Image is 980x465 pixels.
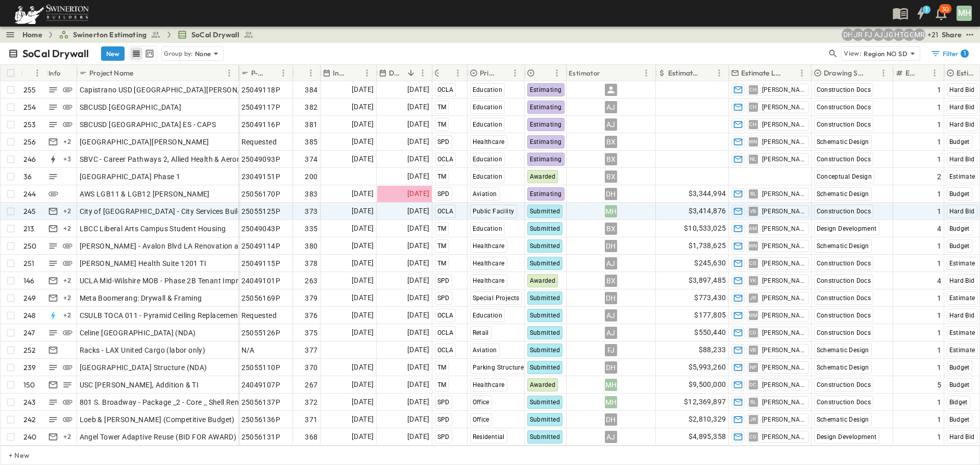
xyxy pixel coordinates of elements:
[241,137,277,147] span: Requested
[530,208,560,215] span: Submitted
[927,30,938,40] p: + 21
[452,67,464,79] button: Menu
[917,67,928,79] button: Sort
[80,206,253,216] span: City of [GEOGRAPHIC_DATA] - City Services Building
[668,68,700,78] p: Estimate Amount
[605,240,617,252] div: DH
[437,156,454,163] span: OCLA
[251,68,264,78] p: P-Code
[877,67,890,79] button: Menu
[473,260,505,267] span: Healthcare
[23,119,36,130] p: 253
[942,30,962,40] div: Share
[266,67,277,79] button: Sort
[352,101,374,113] span: [DATE]
[80,293,202,303] span: Meta Boomerang: Drywall & Framing
[817,138,869,145] span: Schematic Design
[689,275,726,286] span: $3,897,485
[22,30,260,40] nav: breadcrumbs
[567,65,656,81] div: Estimator
[949,173,975,180] span: Estimate
[23,206,36,216] p: 245
[407,136,429,148] span: [DATE]
[407,170,429,182] span: [DATE]
[12,3,91,24] img: 6c363589ada0b36f064d841b69d3a419a338230e66bb0a533688fa5cc3e9e735.png
[23,137,36,147] p: 256
[223,67,235,79] button: Menu
[530,104,562,111] span: Estimating
[964,50,966,58] h6: 1
[530,190,562,198] span: Estimating
[297,67,308,79] button: Sort
[689,205,726,217] span: $3,414,876
[473,295,520,302] span: Special Projects
[480,68,496,78] p: Primary Market
[437,86,454,93] span: OCLA
[80,258,207,268] span: [PERSON_NAME] Health Suite 1201 TI
[473,156,503,163] span: Education
[852,29,864,41] div: Joshua Russell (joshua.russell@swinerton.com)
[129,46,157,61] div: table view
[749,89,757,90] span: CH
[61,275,73,287] div: + 2
[694,292,726,304] span: $773,430
[796,67,808,79] button: Menu
[762,225,804,233] span: [PERSON_NAME]
[530,242,560,250] span: Submitted
[352,188,374,200] span: [DATE]
[61,309,73,322] div: + 2
[437,295,450,302] span: SPD
[59,30,161,40] a: Swinerton Estimating
[241,276,281,286] span: 24049101P
[949,312,975,319] span: Hard Bid
[305,276,317,286] span: 263
[23,224,35,234] p: 213
[473,190,497,198] span: Aviation
[964,29,976,41] button: test
[473,86,503,93] span: Education
[305,137,317,147] span: 385
[473,277,505,284] span: Healthcare
[405,67,416,79] button: Sort
[407,309,429,321] span: [DATE]
[937,137,941,147] span: 1
[713,67,725,79] button: Menu
[61,205,73,217] div: + 2
[603,67,614,79] button: Sort
[694,309,726,321] span: $177,805
[605,101,617,113] div: AJ
[80,310,241,321] span: CSULB TOCA 011 - Pyramid Ceiling Replacement
[333,68,348,78] p: Invite Date
[883,29,895,41] div: Jorge Garcia (jorgarcia@swinerton.com)
[930,48,969,59] div: Filter
[605,188,617,200] div: DH
[750,298,756,298] span: JR
[530,86,562,93] span: Estimating
[750,211,756,211] span: VB
[937,206,941,216] span: 1
[80,172,181,182] span: [GEOGRAPHIC_DATA] Phase 1
[241,293,281,303] span: 25056169P
[23,276,35,286] p: 146
[817,225,877,232] span: Design Development
[530,121,562,128] span: Estimating
[937,172,941,182] span: 2
[473,173,503,180] span: Education
[305,67,317,79] button: Menu
[407,84,429,95] span: [DATE]
[605,205,617,217] div: MH
[949,156,975,163] span: Hard Bid
[407,101,429,113] span: [DATE]
[473,104,503,111] span: Education
[191,30,239,40] span: SoCal Drywall
[305,172,317,182] span: 200
[73,30,146,40] span: Swinerton Estimating
[949,190,970,198] span: Budget
[748,315,758,315] span: MM
[23,258,35,268] p: 251
[949,138,970,145] span: Budget
[509,67,521,79] button: Menu
[31,67,43,79] button: Menu
[305,189,317,199] span: 383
